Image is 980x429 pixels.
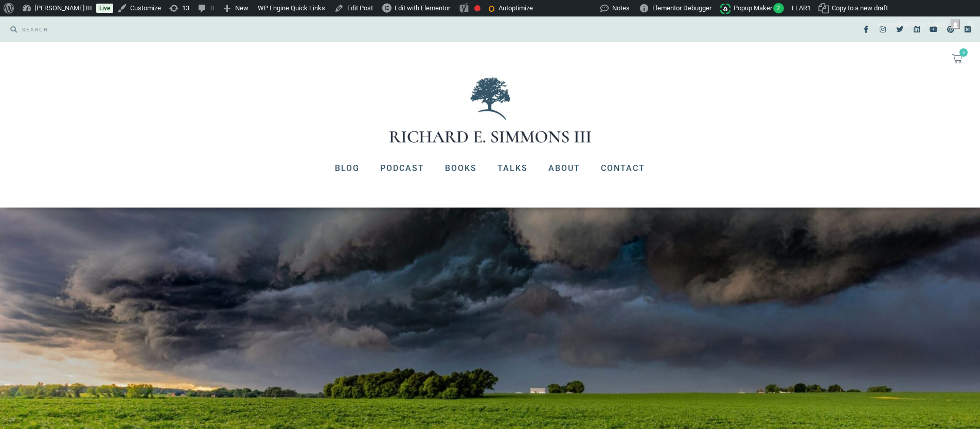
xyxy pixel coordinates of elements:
[538,155,591,182] a: About
[370,155,435,182] a: Podcast
[807,4,811,12] span: 1
[874,16,964,33] a: Howdy,
[940,47,975,70] a: 0
[17,22,485,37] input: SEARCH
[959,48,968,57] span: 0
[542,2,600,14] img: Views over 48 hours. Click for more Jetpack Stats.
[591,155,655,182] a: Contact
[96,4,113,13] a: Live
[395,4,450,12] span: Edit with Elementor
[487,155,538,182] a: Talks
[773,3,784,13] span: 2
[435,155,487,182] a: Books
[325,155,370,182] a: Blog
[898,21,948,28] span: [PERSON_NAME]
[474,5,480,11] div: Needs improvement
